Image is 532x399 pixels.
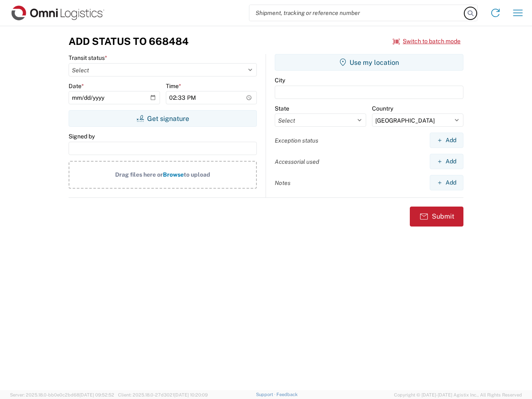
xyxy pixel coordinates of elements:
label: Exception status [275,137,318,144]
span: to upload [184,171,210,178]
input: Shipment, tracking or reference number [249,5,465,21]
span: Client: 2025.18.0-27d3021 [118,392,208,397]
button: Add [430,154,463,169]
label: Accessorial used [275,158,319,165]
span: Drag files here or [115,171,163,178]
a: Feedback [276,392,298,397]
button: Submit [410,207,463,227]
span: Copyright © [DATE]-[DATE] Agistix Inc., All Rights Reserved [394,391,522,399]
button: Switch to batch mode [393,34,461,48]
label: Time [166,82,181,90]
label: Country [372,105,393,112]
span: [DATE] 10:20:09 [174,392,208,397]
button: Get signature [69,110,257,127]
span: [DATE] 09:52:52 [79,392,114,397]
button: Use my location [275,54,463,71]
a: Support [256,392,277,397]
label: Signed by [69,133,95,140]
button: Add [430,175,463,190]
span: Browse [163,171,184,178]
label: Transit status [69,54,107,62]
button: Add [430,133,463,148]
label: State [275,105,289,112]
h3: Add Status to 668484 [69,35,189,47]
label: City [275,76,285,84]
span: Server: 2025.18.0-bb0e0c2bd68 [10,392,114,397]
label: Notes [275,179,291,187]
label: Date [69,82,84,90]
